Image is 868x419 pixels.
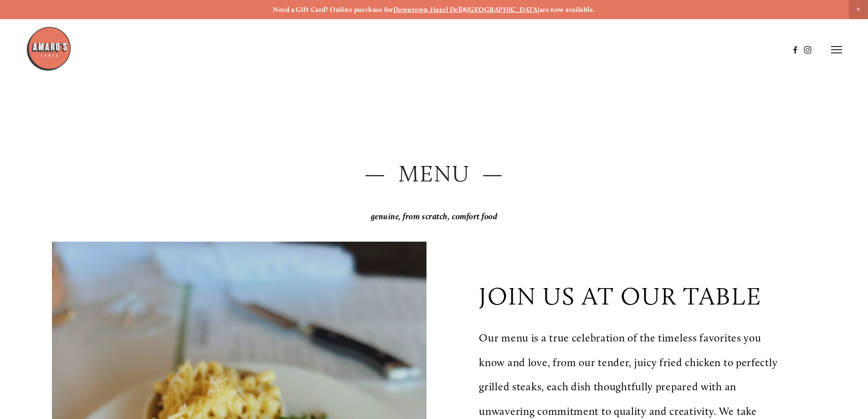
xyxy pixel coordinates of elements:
[539,5,595,14] strong: are now available.
[428,5,430,14] strong: ,
[462,5,467,14] strong: &
[393,5,428,14] a: Downtown
[430,5,462,14] a: Hazel Dell
[467,5,539,14] a: [GEOGRAPHIC_DATA]
[52,158,816,190] h2: — Menu —
[479,281,762,311] p: join us at our table
[26,26,72,72] img: Amaro's Table
[371,212,498,222] em: genuine, from scratch, comfort food
[273,5,393,14] strong: Need a Gift Card? Online purchase for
